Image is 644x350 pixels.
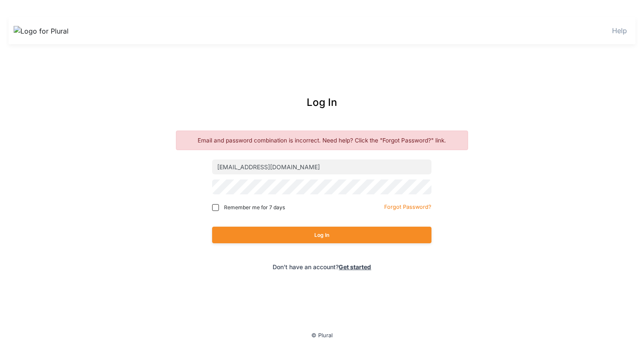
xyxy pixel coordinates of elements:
[176,131,469,150] p: Email and password combination is incorrect. Need help? Click the "Forgot Password?" link.
[339,263,371,270] a: Get started
[14,26,73,36] img: Logo for Plural
[311,332,333,339] small: © Plural
[212,204,219,211] input: Remember me for 7 days
[212,159,431,174] input: Email address
[224,204,285,211] span: Remember me for 7 days
[384,202,431,211] a: Forgot Password?
[612,26,627,35] a: Help
[212,227,431,243] button: Log In
[176,95,469,110] div: Log In
[176,262,469,271] div: Don't have an account?
[384,204,431,210] small: Forgot Password?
